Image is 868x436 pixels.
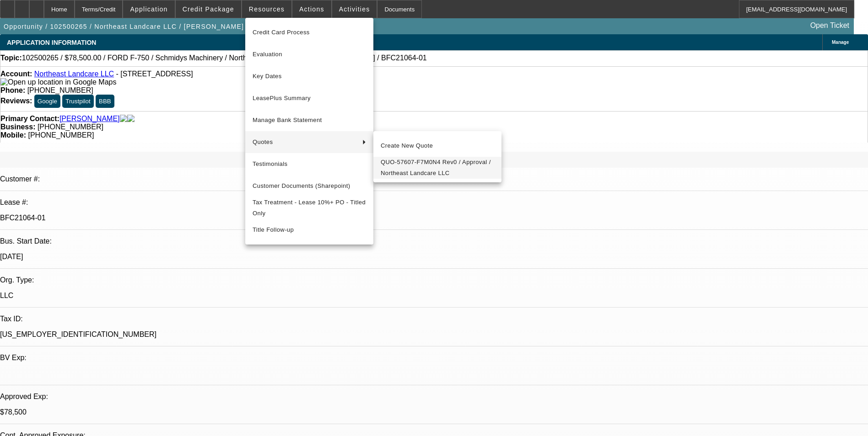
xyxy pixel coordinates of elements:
[253,27,366,38] span: Credit Card Process
[253,137,355,148] span: Quotes
[253,93,366,104] span: LeasePlus Summary
[381,157,494,179] span: QUO-57607-F7M0N4 Rev0 / Approval / Northeast Landcare LLC
[253,71,366,82] span: Key Dates
[253,197,366,219] span: Tax Treatment - Lease 10%+ PO - Titled Only
[253,49,366,60] span: Evaluation
[253,159,366,170] span: Testimonials
[253,181,366,191] span: Customer Documents (Sharepoint)
[253,115,366,126] span: Manage Bank Statement
[253,224,366,235] span: Title Follow-up
[381,140,494,151] span: Create New Quote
